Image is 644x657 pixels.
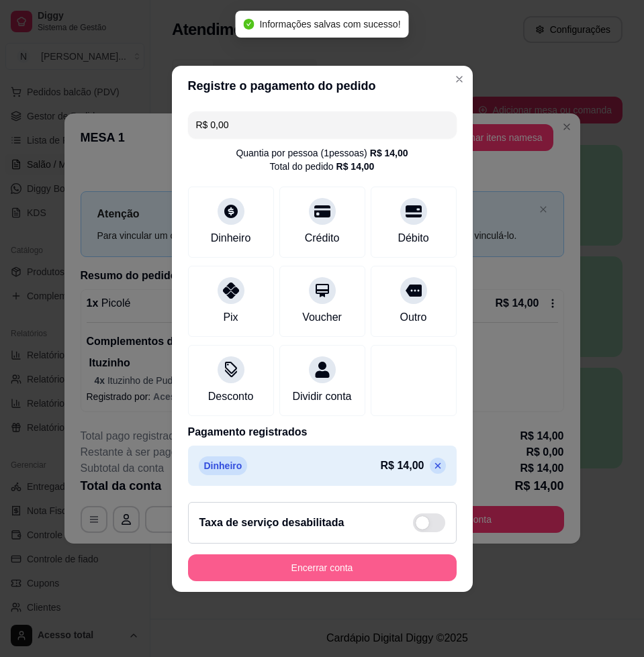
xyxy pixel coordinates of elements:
[302,309,342,325] div: Voucher
[223,309,238,325] div: Pix
[196,111,449,138] input: Ex.: hambúrguer de cordeiro
[199,515,344,531] h2: Taxa de serviço desabilitada
[259,19,400,30] span: Informações salvas com sucesso!
[292,389,351,405] div: Dividir conta
[188,424,457,440] p: Pagamento registrados
[243,19,254,30] span: check-circle
[236,146,408,160] div: Quantia por pessoa ( 1 pessoas)
[305,230,340,246] div: Crédito
[270,160,375,173] div: Total do pedido
[449,68,470,90] button: Close
[211,230,251,246] div: Dinheiro
[370,146,408,160] div: R$ 14,00
[400,309,426,325] div: Outro
[199,456,248,475] p: Dinheiro
[381,458,424,474] p: R$ 14,00
[398,230,428,246] div: Débito
[172,66,473,106] header: Registre o pagamento do pedido
[336,160,375,173] div: R$ 14,00
[208,389,254,405] div: Desconto
[188,554,457,581] button: Encerrar conta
